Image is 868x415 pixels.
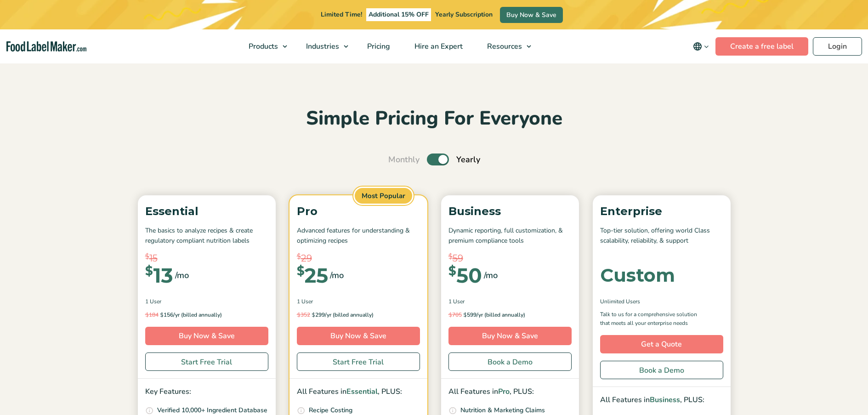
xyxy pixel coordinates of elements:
div: Custom [600,266,675,284]
span: Most Popular [353,187,414,205]
p: Pro [297,203,420,220]
a: Buy Now & Save [448,327,572,345]
p: All Features in , PLUS: [600,394,723,406]
span: /mo [484,269,498,282]
span: 1 User [145,297,161,306]
a: Buy Now & Save [297,327,420,345]
p: 156/yr (billed annually) [145,310,268,319]
h2: Simple Pricing For Everyone [133,106,735,131]
a: Buy Now & Save [145,327,268,345]
span: $ [448,311,452,318]
span: $ [448,251,453,262]
span: 1 User [448,297,465,306]
span: Hire an Expert [412,41,464,51]
label: Toggle [427,153,449,165]
a: Resources [475,29,536,63]
span: Pro [498,387,510,397]
del: 184 [145,311,159,318]
span: $ [297,311,301,318]
span: Unlimited Users [600,297,640,306]
p: The basics to analyze recipes & create regulatory compliant nutrition labels [145,226,268,246]
span: /mo [330,269,344,282]
p: Key Features: [145,386,268,398]
a: Start Free Trial [297,352,420,371]
span: Yearly [456,153,480,166]
p: All Features in , PLUS: [448,386,572,398]
p: 599/yr (billed annually) [448,310,572,319]
del: 352 [297,311,310,318]
div: 25 [297,265,328,285]
span: Pricing [364,41,391,51]
a: Pricing [355,29,400,63]
span: Industries [303,41,340,51]
a: Buy Now & Save [500,7,563,23]
span: $ [145,251,149,262]
span: $ [297,265,305,277]
span: $ [448,265,456,277]
div: 50 [448,265,482,285]
p: All Features in , PLUS: [297,386,420,398]
span: 29 [301,251,312,265]
span: /mo [175,269,189,282]
a: Book a Demo [600,361,723,379]
p: Advanced features for understanding & optimizing recipes [297,226,420,246]
a: Create a free label [715,37,808,56]
span: $ [145,311,149,318]
a: Get a Quote [600,335,723,353]
p: Dynamic reporting, full customization, & premium compliance tools [448,226,572,246]
p: Top-tier solution, offering world Class scalability, reliability, & support [600,226,723,246]
span: $ [297,251,301,262]
span: Limited Time! [321,10,362,19]
p: Enterprise [600,203,723,220]
div: 13 [145,265,173,285]
span: 1 User [297,297,313,306]
span: 15 [149,251,158,265]
a: Products [237,29,292,63]
p: 299/yr (billed annually) [297,310,420,319]
span: Products [246,41,279,51]
del: 705 [448,311,462,318]
span: Business [650,395,680,405]
p: Talk to us for a comprehensive solution that meets all your enterprise needs [600,310,706,328]
a: Start Free Trial [145,352,268,371]
span: Yearly Subscription [435,10,493,19]
span: $ [312,311,315,318]
span: $ [145,265,153,277]
a: Hire an Expert [403,29,473,63]
a: Book a Demo [448,352,572,371]
span: Resources [484,41,523,51]
a: Industries [294,29,353,63]
span: Monthly [388,153,420,166]
span: Essential [346,387,378,397]
span: 59 [453,251,463,265]
a: Login [813,37,862,56]
p: Essential [145,203,268,220]
p: Business [448,203,572,220]
span: $ [160,311,164,318]
span: Additional 15% OFF [366,8,431,21]
span: $ [463,311,467,318]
